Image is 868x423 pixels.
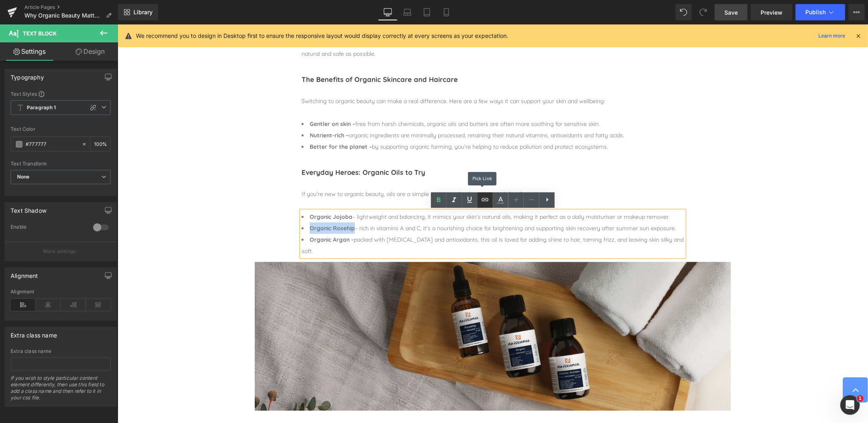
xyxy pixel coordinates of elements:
button: Publish [796,4,845,20]
a: Tablet [417,4,437,20]
span: Preview [761,8,783,17]
div: Extra class name [11,327,57,339]
a: New Library [118,4,158,20]
a: Article Pages [24,4,118,11]
li: organic ingredients are minimally processed, retaining their natural vitamins, antioxidants and f... [184,105,566,117]
a: Design [61,42,120,61]
iframe: Intercom live chat [840,395,860,415]
div: If you wish to style particular content element differently, then use this field to add a class n... [11,375,111,406]
div: For beauty lovers, it’s also about transparency, knowing where ingredients come from and trusting... [184,12,566,35]
a: Learn more [815,31,848,41]
strong: Organic Rosehip [192,200,237,207]
button: More settings [5,242,116,261]
button: Undo [676,4,692,20]
strong: Nutrient-rich – [192,107,231,115]
a: Desktop [378,4,398,20]
div: Text Transform [11,161,111,167]
span: – lightweight and balancing, it mimics your skin’s natural oils, making it perfect as a daily moi... [192,189,552,196]
h1: Everyday Heroes: Organic Oils to Try [184,141,566,155]
span: 1 [857,395,864,402]
a: Preview [751,4,792,20]
b: None [17,174,30,180]
span: free from harsh chemicals, organic oils and butters are often more soothing for sensitive skin. [238,96,482,103]
a: Organic Jojoba [192,189,235,196]
p: We recommend you to design in Desktop first to ensure the responsive layout would display correct... [136,31,508,40]
img: Shea butter [137,238,613,387]
button: More [848,4,865,20]
strong: Organic Argan - [192,211,236,219]
div: Alignment [11,289,111,295]
span: Publish [805,9,826,15]
p: More settings [43,248,76,255]
span: Library [133,9,153,16]
li: – rich in vitamins A and C, it’s a nourishing choice for brightening and supporting skin recovery... [184,198,566,209]
strong: Better for the planet – [192,119,254,126]
span: Why Organic Beauty Matters - Organic [DATE] [24,12,103,19]
div: Alignment [11,268,38,279]
div: Extra class name [11,348,111,354]
div: Switching to organic beauty can make a real difference. Here are a few ways it can support your s... [184,71,566,82]
span: Text Block [23,30,57,37]
span: Save [724,8,738,17]
input: Color [26,140,78,149]
b: Paragraph 1 [27,104,56,111]
a: Laptop [398,4,417,20]
button: Redo [695,4,711,20]
div: If you’re new to organic beauty, oils are a simple and versatile place to start. A few favourites: [184,164,566,175]
div: % [91,137,110,151]
li: packed with [MEDICAL_DATA] and antioxidants, this oil is loved for adding shine to hair, taming f... [184,209,566,232]
li: by supporting organic farming, you’re helping to reduce pollution and protect ecosystems. [184,117,566,128]
b: Gentler on skin – [192,96,238,103]
a: Mobile [437,4,456,20]
div: Enable [11,224,85,232]
div: Text Color [11,126,111,132]
div: Text Shadow [11,203,46,214]
h1: The Benefits of Organic Skincare and Haircare [184,48,566,62]
div: Typography [11,69,44,81]
div: Text Styles [11,90,111,97]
